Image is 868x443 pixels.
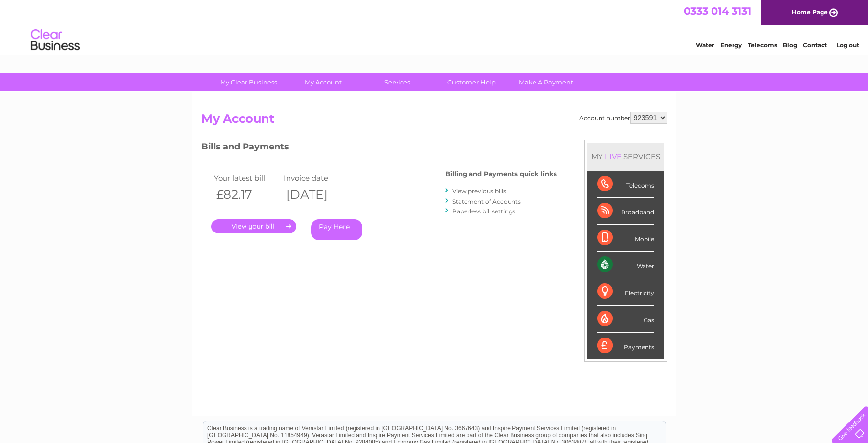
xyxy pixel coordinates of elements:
[506,73,586,91] a: Make A Payment
[203,5,666,47] div: Clear Business is a trading name of Verastar Limited (registered in [GEOGRAPHIC_DATA] No. 3667643...
[748,42,777,49] a: Telecoms
[597,225,654,252] div: Mobile
[783,42,797,49] a: Blog
[357,73,438,91] a: Services
[311,219,362,240] a: Pay Here
[281,185,352,205] th: [DATE]
[452,198,521,205] a: Statement of Accounts
[431,73,512,91] a: Customer Help
[603,152,623,161] div: LIVE
[803,42,827,49] a: Contact
[201,140,557,157] h3: Bills and Payments
[201,112,667,130] h2: My Account
[597,252,654,278] div: Water
[597,278,654,305] div: Electricity
[452,188,506,195] a: View previous bills
[684,5,751,17] a: 0333 014 3131
[720,42,742,49] a: Energy
[836,42,859,49] a: Log out
[597,198,654,225] div: Broadband
[283,73,363,91] a: My Account
[696,42,714,49] a: Water
[208,73,289,91] a: My Clear Business
[587,143,664,170] div: MY SERVICES
[211,185,282,205] th: £82.17
[281,171,352,185] td: Invoice date
[211,171,282,185] td: Your latest bill
[30,25,80,55] img: logo.png
[597,306,654,333] div: Gas
[579,112,667,124] div: Account number
[445,170,557,178] h4: Billing and Payments quick links
[597,333,654,359] div: Payments
[211,219,296,233] a: .
[597,171,654,198] div: Telecoms
[452,208,515,215] a: Paperless bill settings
